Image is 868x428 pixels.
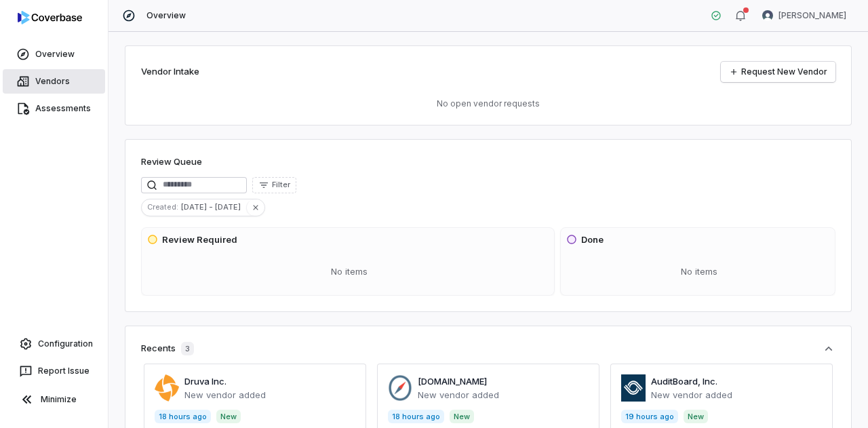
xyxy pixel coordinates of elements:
[5,359,102,383] button: Report Issue
[418,376,487,387] a: [DOMAIN_NAME]
[3,42,105,66] a: Overview
[141,342,835,355] button: Recents3
[778,10,846,21] span: [PERSON_NAME]
[566,254,832,290] div: No items
[3,69,105,94] a: Vendors
[141,155,202,169] h1: Review Queue
[721,62,835,82] a: Request New Vendor
[3,96,105,121] a: Assessments
[181,342,194,355] span: 3
[272,180,290,190] span: Filter
[141,65,199,79] h2: Vendor Intake
[162,233,237,247] h3: Review Required
[147,254,551,290] div: No items
[581,233,604,247] h3: Done
[146,10,186,21] span: Overview
[5,332,102,356] a: Configuration
[762,10,773,21] img: Jesse Nord avatar
[754,5,854,26] button: Jesse Nord avatar[PERSON_NAME]
[5,386,102,413] button: Minimize
[141,342,194,355] div: Recents
[651,376,717,387] a: AuditBoard, Inc.
[252,177,296,193] button: Filter
[184,376,226,387] a: Druva Inc.
[181,201,246,213] span: [DATE] - [DATE]
[18,11,82,24] img: logo-D7KZi-bG.svg
[142,201,181,213] span: Created :
[141,98,835,109] p: No open vendor requests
